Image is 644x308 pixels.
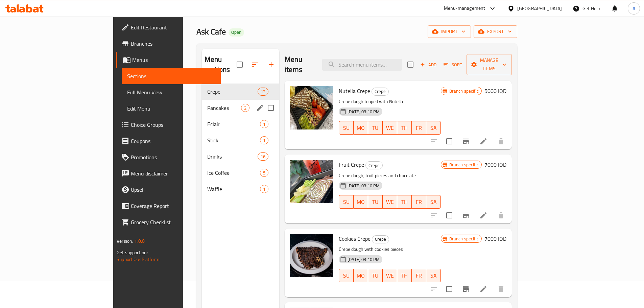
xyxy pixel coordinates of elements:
[433,27,466,36] span: import
[322,59,402,71] input: search
[385,271,395,281] span: WE
[207,152,258,161] span: Drinks
[260,137,268,144] span: 1
[372,88,389,96] div: Crepe
[365,161,383,169] div: Crepe
[260,169,268,177] div: items
[354,121,368,135] button: MO
[442,134,456,148] span: Select to update
[339,171,440,180] p: Crepe dough, fruit pieces and chocolate
[196,24,226,39] span: Ask Cafe
[633,5,635,12] span: A
[458,281,474,297] button: Branch-specific-item
[122,100,221,117] a: Edit Menu
[260,120,268,128] div: items
[442,60,464,70] button: Sort
[117,237,133,245] span: Version:
[428,25,471,38] button: import
[484,234,506,243] h6: 7000 IQD
[116,19,221,35] a: Edit Restaurant
[117,248,148,257] span: Get support on:
[426,269,441,282] button: SA
[397,121,412,135] button: TH
[122,84,221,100] a: Full Menu View
[131,169,215,177] span: Menu disclaimer
[127,104,215,113] span: Edit Menu
[260,170,268,176] span: 5
[202,148,279,165] div: Drinks16
[400,123,409,133] span: TH
[414,197,424,207] span: FR
[484,86,506,96] h6: 5000 IQD
[372,235,389,243] span: Crepe
[116,214,221,230] a: Grocery Checklist
[290,86,333,129] img: Nutella Crepe
[290,160,333,203] img: Fruit Crepe
[383,121,397,135] button: WE
[290,234,333,277] img: Cookies Crepe
[439,60,467,70] span: Sort items
[116,165,221,182] a: Menu disclaimer
[429,197,438,207] span: SA
[255,103,265,113] button: edit
[202,165,279,181] div: Ice Coffee5
[371,123,380,133] span: TU
[372,88,388,95] span: Crepe
[342,271,351,281] span: SU
[354,269,368,282] button: MO
[467,54,512,75] button: Manage items
[135,237,145,245] span: 1.0.0
[447,236,481,242] span: Branch specific
[517,5,562,12] div: [GEOGRAPHIC_DATA]
[263,56,279,73] button: Add section
[258,89,268,95] span: 12
[447,88,481,94] span: Branch specific
[202,84,279,100] div: Crepe12
[412,195,426,209] button: FR
[116,52,221,68] a: Menus
[354,195,368,209] button: MO
[356,271,365,281] span: MO
[418,60,439,70] button: Add
[412,121,426,135] button: FR
[116,149,221,165] a: Promotions
[472,56,506,73] span: Manage items
[116,117,221,133] a: Choice Groups
[207,136,260,144] span: Stick
[442,208,456,222] span: Select to update
[493,207,509,223] button: delete
[368,121,383,135] button: TU
[260,185,268,193] div: items
[484,160,506,169] h6: 7000 IQD
[339,121,354,135] button: SU
[400,197,409,207] span: TH
[260,121,268,127] span: 1
[419,61,437,69] span: Add
[414,271,424,281] span: FR
[356,197,365,207] span: MO
[447,162,481,168] span: Branch specific
[368,269,383,282] button: TU
[116,198,221,214] a: Coverage Report
[429,271,438,281] span: SA
[131,40,215,48] span: Branches
[493,133,509,149] button: delete
[385,123,395,133] span: WE
[116,133,221,149] a: Coupons
[116,35,221,52] a: Branches
[233,57,247,72] span: Select all sections
[397,195,412,209] button: TH
[403,57,418,72] span: Select section
[207,88,258,96] div: Crepe
[458,133,474,149] button: Branch-specific-item
[202,132,279,148] div: Stick1
[339,245,440,254] p: Crepe dough with cookies pieces
[127,72,215,80] span: Sections
[400,271,409,281] span: TH
[444,61,462,69] span: Sort
[131,153,215,161] span: Promotions
[339,234,371,244] span: Cookies Crepe
[202,181,279,197] div: Waffle1
[342,123,351,133] span: SU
